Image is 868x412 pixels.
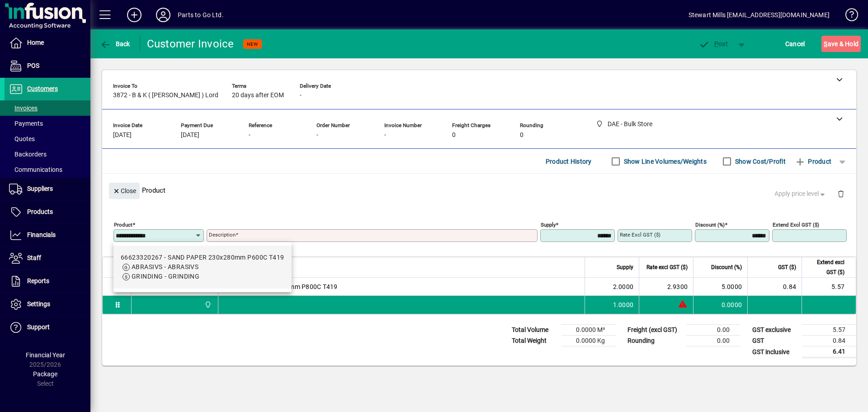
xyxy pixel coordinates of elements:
[107,186,142,194] app-page-header-button: Close
[802,325,856,336] td: 5.57
[802,346,856,358] td: 6.41
[9,120,43,127] span: Payments
[209,232,236,238] mat-label: Description
[181,132,199,139] span: [DATE]
[247,41,258,47] span: NEW
[773,222,819,228] mat-label: Extend excl GST ($)
[27,208,53,215] span: Products
[5,316,90,339] a: Support
[232,92,284,99] span: 20 days after EOM
[113,132,132,139] span: [DATE]
[90,36,140,52] app-page-header-button: Back
[646,262,688,272] span: Rate excl GST ($)
[686,336,741,346] td: 0.00
[249,132,250,139] span: -
[98,36,132,52] button: Back
[27,277,49,284] span: Reports
[27,62,39,69] span: POS
[711,262,742,272] span: Discount (%)
[5,178,90,200] a: Suppliers
[5,270,90,293] a: Reports
[384,132,386,139] span: -
[5,224,90,246] a: Financials
[546,154,592,169] span: Product History
[645,282,688,291] div: 2.9300
[733,157,786,166] label: Show Cost/Profit
[802,336,856,346] td: 0.84
[613,300,634,309] span: 1.0000
[507,336,561,346] td: Total Weight
[27,185,53,192] span: Suppliers
[27,254,41,261] span: Staff
[785,37,805,51] span: Cancel
[617,262,633,272] span: Supply
[807,257,844,277] span: Extend excl GST ($)
[132,263,198,270] span: ABRASIVS - ABRASIVS
[5,55,90,77] a: POS
[120,7,149,23] button: Add
[5,100,90,116] a: Invoices
[620,232,660,238] mat-label: Rate excl GST ($)
[541,222,556,228] mat-label: Supply
[26,351,65,359] span: Financial Year
[623,325,686,336] td: Freight (excl GST)
[693,296,747,314] td: 0.0000
[113,184,136,199] span: Close
[623,336,686,346] td: Rounding
[520,132,524,139] span: 0
[748,325,802,336] td: GST exclusive
[783,36,807,52] button: Cancel
[27,85,58,92] span: Customers
[9,135,35,142] span: Quotes
[613,282,634,291] span: 2.0000
[561,336,616,346] td: 0.0000 Kg
[771,186,830,202] button: Apply price level
[27,323,50,331] span: Support
[452,132,456,139] span: 0
[113,246,292,289] mat-option: 66623320267 - SAND PAPER 230x280mm P600C T419
[9,166,62,173] span: Communications
[5,293,90,316] a: Settings
[693,278,747,296] td: 5.0000
[694,36,732,52] button: Post
[132,273,199,280] span: GRINDING - GRINDING
[698,40,728,47] span: ost
[27,231,56,238] span: Financials
[202,300,212,310] span: DAE - Bulk Store
[824,40,827,47] span: S
[5,162,90,177] a: Communications
[507,325,561,336] td: Total Volume
[33,370,57,378] span: Package
[686,325,741,336] td: 0.00
[5,116,90,131] a: Payments
[714,40,718,47] span: P
[9,151,47,158] span: Backorders
[114,222,132,228] mat-label: Product
[542,153,595,170] button: Product History
[100,40,130,47] span: Back
[27,300,50,308] span: Settings
[149,7,178,23] button: Profile
[830,183,852,204] button: Delete
[5,247,90,270] a: Staff
[102,174,856,207] div: Product
[178,8,224,22] div: Parts to Go Ltd.
[748,346,802,358] td: GST inclusive
[316,132,318,139] span: -
[5,201,90,223] a: Products
[121,253,284,262] div: 66623320267 - SAND PAPER 230x280mm P600C T419
[695,222,725,228] mat-label: Discount (%)
[748,336,802,346] td: GST
[27,39,44,46] span: Home
[747,278,802,296] td: 0.84
[561,325,616,336] td: 0.0000 M³
[9,104,38,112] span: Invoices
[689,8,830,22] div: Stewart Mills [EMAIL_ADDRESS][DOMAIN_NAME]
[821,36,861,52] button: Save & Hold
[109,183,140,199] button: Close
[622,157,707,166] label: Show Line Volumes/Weights
[824,37,859,51] span: ave & Hold
[778,262,796,272] span: GST ($)
[802,278,856,296] td: 5.57
[300,92,302,99] span: -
